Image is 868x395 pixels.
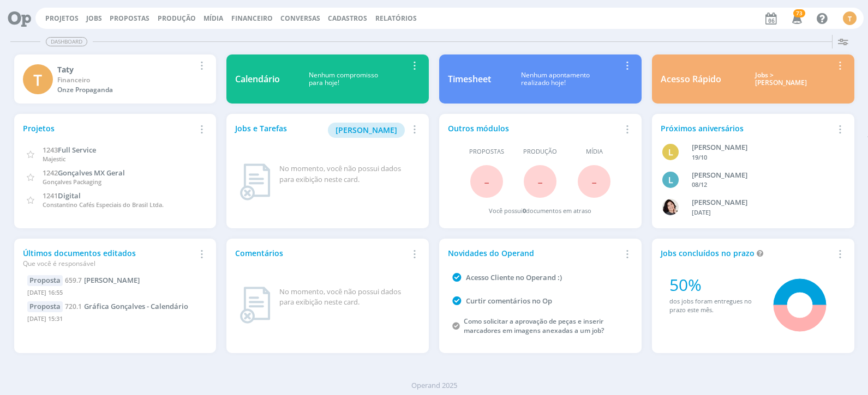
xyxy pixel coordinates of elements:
span: - [591,169,597,193]
div: Lucas Boraschi [692,170,832,181]
div: Onze Propaganda [57,85,195,95]
span: Dashboard [46,37,87,46]
a: Mídia [203,14,223,23]
a: TTatyFinanceiroOnze Propaganda [14,54,217,104]
span: Digital [58,191,81,200]
span: 1242 [43,168,58,178]
div: Você possui documentos em atraso [489,206,591,216]
a: [PERSON_NAME] [328,124,405,135]
span: Constantino Cafés Especiais do Brasil Ltda. [43,200,164,209]
button: Conversas [277,14,324,23]
button: 73 [785,9,807,28]
img: dashboard_not_found.png [240,163,271,200]
button: Mídia [200,14,226,23]
span: - [537,169,543,193]
span: 08/12 [692,180,707,189]
span: 720.1 [65,302,82,311]
div: No momento, você não possui dados para exibição neste card. [279,163,416,185]
div: Nenhum compromisso para hoje! [280,71,407,87]
div: No momento, você não possui dados para exibição neste card. [279,287,416,308]
div: L [662,144,679,160]
button: Produção [154,14,199,23]
a: TimesheetNenhum apontamentorealizado hoje! [439,54,642,104]
span: Cadastros [328,14,367,23]
div: 50% [669,272,758,297]
div: Financeiro [57,75,195,85]
a: Curtir comentários no Op [466,296,552,306]
div: Nenhum apontamento realizado hoje! [491,71,620,87]
div: Comentários [235,247,407,259]
span: 0 [523,206,526,215]
div: Novidades do Operand [448,247,620,259]
div: Próximos aniversários [661,123,833,134]
span: Full Service [58,145,96,155]
div: Taty [57,64,195,75]
span: 1241 [43,191,58,200]
a: Conversas [280,14,320,23]
div: Acesso Rápido [661,72,721,86]
span: 659.7 [65,276,82,285]
a: Acesso Cliente no Operand :) [466,272,562,282]
div: L [662,172,679,188]
span: Majestic [43,155,65,163]
span: Gráfica Gonçalves - Calendário [84,301,188,311]
span: 1243 [43,145,58,155]
div: Calendário [235,72,280,86]
a: Jobs [86,14,102,23]
div: Outros módulos [448,123,620,134]
span: - [484,169,489,193]
a: Como solicitar a aprovação de peças e inserir marcadores em imagens anexadas a um job? [464,317,604,335]
div: [DATE] 16:55 [27,286,203,302]
span: Gonçalves MX Geral [58,168,125,178]
button: Financeiro [228,14,276,23]
span: Produção [523,147,557,156]
div: Projetos [23,123,195,134]
div: dos jobs foram entregues no prazo este mês. [669,297,758,315]
a: Produção [158,14,196,23]
button: [PERSON_NAME] [328,123,405,138]
img: C [662,199,679,215]
button: Cadastros [325,14,370,23]
img: dashboard_not_found.png [240,287,271,324]
div: Que você é responsável [23,259,195,269]
div: T [23,64,53,94]
span: 19/10 [692,153,707,161]
span: Calendário Gonçalves [84,275,140,285]
span: Gonçalves Packaging [43,178,101,186]
div: Proposta [27,275,63,286]
span: 73 [793,9,805,17]
div: Jobs > [PERSON_NAME] [729,71,833,87]
div: [DATE] 15:31 [27,312,203,328]
button: Projetos [42,14,82,23]
a: Projetos [45,14,79,23]
div: Caroline Santos [692,197,832,208]
div: Renan Willian Santana [692,142,832,153]
div: Últimos documentos editados [23,247,195,269]
span: [DATE] [692,208,711,216]
a: Relatórios [375,14,417,23]
button: Propostas [106,14,153,23]
button: Jobs [83,14,105,23]
a: 659.7[PERSON_NAME] [65,275,140,285]
button: T [842,9,857,28]
span: Propostas [469,147,504,156]
span: Propostas [110,14,149,23]
span: Financeiro [231,14,273,23]
button: Relatórios [372,14,420,23]
div: Jobs e Tarefas [235,123,407,138]
div: Timesheet [448,72,491,86]
div: T [843,11,857,25]
div: Proposta [27,301,63,312]
div: Jobs concluídos no prazo [661,247,833,259]
a: 1241Digital [43,190,81,200]
span: [PERSON_NAME] [336,125,397,135]
a: 720.1Gráfica Gonçalves - Calendário [65,301,188,311]
a: 1242Gonçalves MX Geral [43,167,125,178]
a: 1243Full Service [43,144,96,155]
span: Mídia [586,147,603,156]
